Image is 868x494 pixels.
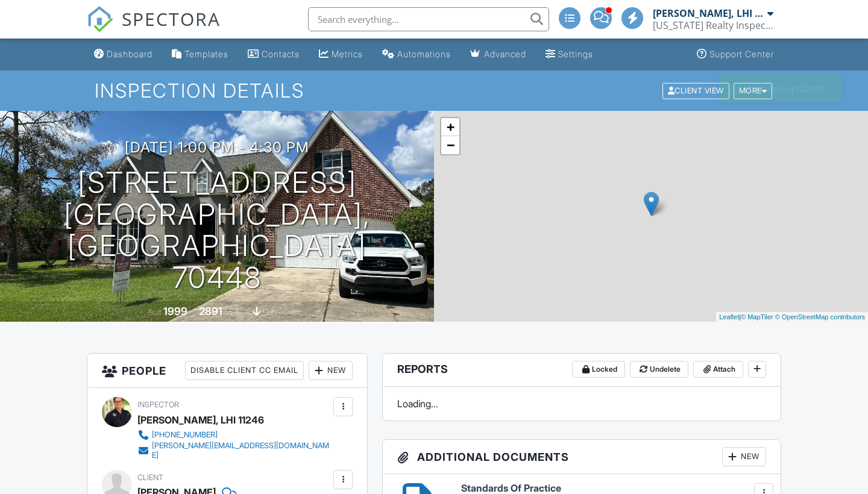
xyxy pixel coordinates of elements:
span: Built [148,308,162,317]
a: Zoom in [441,118,459,136]
div: [PERSON_NAME], LHI 11246 [137,411,264,429]
img: The Best Home Inspection Software - Spectora [87,6,113,33]
a: SPECTORA [87,16,221,42]
div: [PHONE_NUMBER] [152,430,218,440]
div: Louisiana Realty Inspections, LLC [653,19,773,31]
span: SPECTORA [122,6,221,31]
h3: [DATE] 1:00 pm - 4:30 pm [125,139,309,155]
div: 2891 [199,305,222,317]
h3: Additional Documents [383,440,781,474]
div: Support Center [709,49,774,59]
a: Metrics [314,43,368,66]
a: Support Center [692,43,779,66]
h1: Inspection Details [95,80,773,101]
a: Advanced [465,43,531,66]
div: Metrics [332,49,363,59]
div: Automations [397,49,451,59]
div: Dashboard [107,49,153,59]
input: Search everything... [308,7,549,31]
div: 1999 [163,305,187,317]
a: Templates [167,43,233,66]
a: Contacts [243,43,304,66]
a: © OpenStreetMap contributors [775,313,865,320]
a: © MapTiler [741,313,773,320]
a: Leaflet [719,313,739,320]
span: Client [137,473,163,482]
div: Inspection updated! [719,73,842,102]
h6: Standards Of Practice [461,483,766,494]
div: [PERSON_NAME], LHI 11246 [653,7,764,19]
span: sq. ft. [224,308,241,317]
span: slab [263,308,276,317]
div: [PERSON_NAME][EMAIL_ADDRESS][DOMAIN_NAME] [152,441,330,460]
a: Zoom out [441,136,459,154]
a: [PHONE_NUMBER] [137,429,330,441]
a: [PERSON_NAME][EMAIL_ADDRESS][DOMAIN_NAME] [137,441,330,460]
div: Client View [662,83,729,99]
div: New [722,447,766,466]
div: Templates [184,49,228,59]
a: Automations (Advanced) [377,43,456,66]
a: Settings [541,43,598,66]
a: Dashboard [89,43,157,66]
span: Inspector [137,400,179,409]
div: Settings [558,49,593,59]
div: New [309,361,353,380]
h1: [STREET_ADDRESS] [GEOGRAPHIC_DATA], [GEOGRAPHIC_DATA] 70448 [19,167,415,294]
a: Client View [661,86,732,95]
div: | [716,312,868,322]
h3: People [87,354,367,388]
div: Contacts [262,49,300,59]
div: Disable Client CC Email [185,361,304,380]
div: Advanced [484,49,526,59]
